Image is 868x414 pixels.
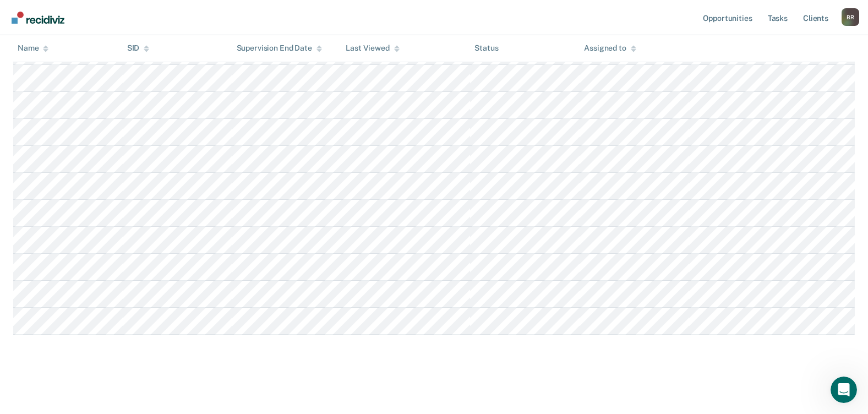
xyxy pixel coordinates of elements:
div: SID [127,44,150,53]
div: B R [842,8,859,26]
img: Recidiviz [12,12,64,24]
button: Profile dropdown button [842,8,859,26]
div: Supervision End Date [237,44,322,53]
div: Assigned to [584,44,636,53]
div: Status [474,44,498,53]
div: Last Viewed [346,44,399,53]
div: Name [18,44,48,53]
iframe: Intercom live chat [831,377,857,403]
